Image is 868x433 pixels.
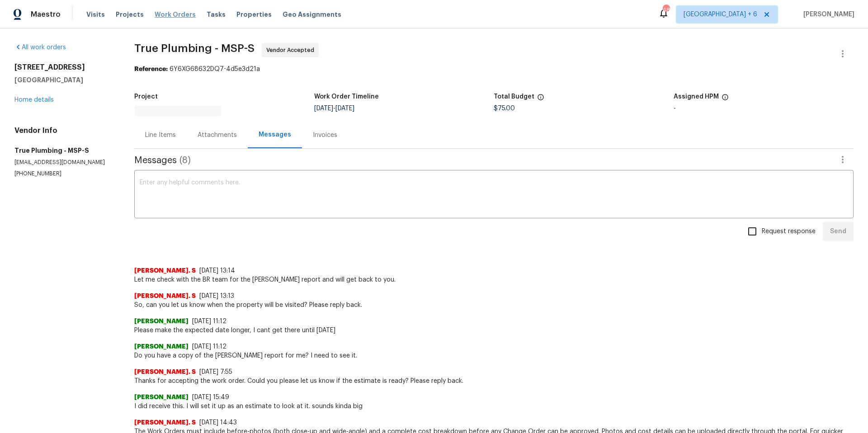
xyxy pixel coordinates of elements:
span: [PERSON_NAME]. S [134,266,196,275]
span: [DATE] 11:12 [192,318,226,325]
span: - [314,105,354,112]
span: Let me check with the BR team for the [PERSON_NAME] report and will get back to you. [134,275,854,284]
span: [PERSON_NAME]. S [134,367,196,377]
span: Thanks for accepting the work order. Could you please let us know if the estimate is ready? Pleas... [134,377,854,386]
span: I did receive this. I will set it up as an estimate to look at it. sounds kinda big [134,402,854,411]
a: All work orders [14,44,66,51]
h5: Project [134,94,158,100]
span: So, can you let us know when the property will be visited? Please reply back. [134,301,854,310]
span: [GEOGRAPHIC_DATA] + 6 [684,10,757,19]
span: [PERSON_NAME] [134,393,189,402]
span: [PERSON_NAME]. S [134,418,196,427]
span: Please make the expected date longer, I cant get there until [DATE] [134,326,854,335]
span: $75.00 [494,105,515,112]
span: [PERSON_NAME] [134,342,189,351]
h4: Vendor Info [14,126,113,135]
span: [PERSON_NAME]. S [134,292,196,301]
span: [DATE] 13:13 [199,293,234,299]
span: [PERSON_NAME] [800,10,854,19]
span: [PERSON_NAME] [134,317,189,326]
span: True Plumbing - MSP-S [134,43,255,54]
h5: [GEOGRAPHIC_DATA] [14,75,113,85]
span: [DATE] 13:14 [199,268,235,274]
span: Maestro [31,10,61,19]
span: The total cost of line items that have been proposed by Opendoor. This sum includes line items th... [537,94,544,105]
div: - [674,105,854,112]
span: Properties [236,10,272,19]
h5: Total Budget [494,94,534,100]
span: [DATE] 7:55 [199,369,232,375]
span: [DATE] 11:12 [192,344,226,350]
span: Work Orders [155,10,196,19]
span: ( 8 ) [179,156,191,165]
div: Attachments [198,131,237,140]
span: The hpm assigned to this work order. [722,94,729,105]
span: Projects [116,10,144,19]
div: Line Items [145,131,176,140]
span: [DATE] 14:43 [199,419,237,426]
span: Geo Assignments [283,10,341,19]
div: Messages [259,130,291,139]
p: [PHONE_NUMBER] [14,170,113,178]
span: Visits [86,10,105,19]
b: Reference: [134,66,168,72]
div: Invoices [313,131,337,140]
div: 6Y6XG68632DQ7-4d5e3d21a [134,65,854,74]
span: [DATE] [314,105,333,112]
span: Tasks [207,11,226,18]
p: [EMAIL_ADDRESS][DOMAIN_NAME] [14,159,113,166]
h5: True Plumbing - MSP-S [14,146,113,155]
span: [DATE] 15:49 [192,394,229,400]
span: Request response [762,227,816,236]
h2: [STREET_ADDRESS] [14,63,113,72]
span: Vendor Accepted [266,46,318,55]
h5: Assigned HPM [674,94,719,100]
h5: Work Order Timeline [314,94,379,100]
span: Messages [134,156,832,165]
a: Home details [14,97,54,103]
div: 48 [663,5,669,14]
span: Do you have a copy of the [PERSON_NAME] report for me? I need to see it. [134,351,854,360]
span: [DATE] [335,105,354,112]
